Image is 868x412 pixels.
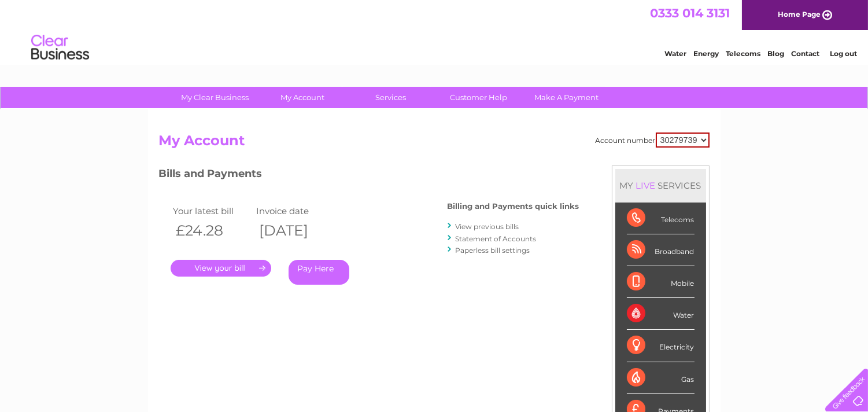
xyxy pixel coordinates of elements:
a: Paperless bill settings [456,246,530,255]
h4: Billing and Payments quick links [448,202,579,211]
div: MY SERVICES [615,169,706,202]
div: Water [627,298,695,330]
a: Contact [791,49,819,58]
div: Clear Business is a trading name of Verastar Limited (registered in [GEOGRAPHIC_DATA] No. 3667643... [161,6,708,56]
a: Pay Here [289,260,349,285]
a: Water [664,49,686,58]
h2: My Account [159,133,710,154]
td: Your latest bill [171,203,254,219]
a: Energy [693,49,719,58]
a: . [171,260,271,277]
a: Customer Help [431,87,526,108]
div: Electricity [627,330,695,362]
div: Gas [627,362,695,394]
td: Invoice date [253,203,337,219]
h3: Bills and Payments [159,165,579,186]
a: Telecoms [726,49,760,58]
div: Broadband [627,234,695,266]
a: My Clear Business [167,87,263,108]
div: Mobile [627,266,695,298]
a: Make A Payment [519,87,614,108]
a: Services [343,87,438,108]
a: My Account [255,87,350,108]
a: Log out [830,49,857,58]
a: Statement of Accounts [456,234,537,243]
div: LIVE [634,180,658,191]
th: [DATE] [253,219,337,242]
a: View previous bills [456,222,519,231]
th: £24.28 [171,219,254,242]
div: Telecoms [627,203,695,234]
a: 0333 014 3131 [650,6,730,20]
img: logo.png [31,30,90,65]
a: Blog [767,49,784,58]
div: Account number [596,133,710,148]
